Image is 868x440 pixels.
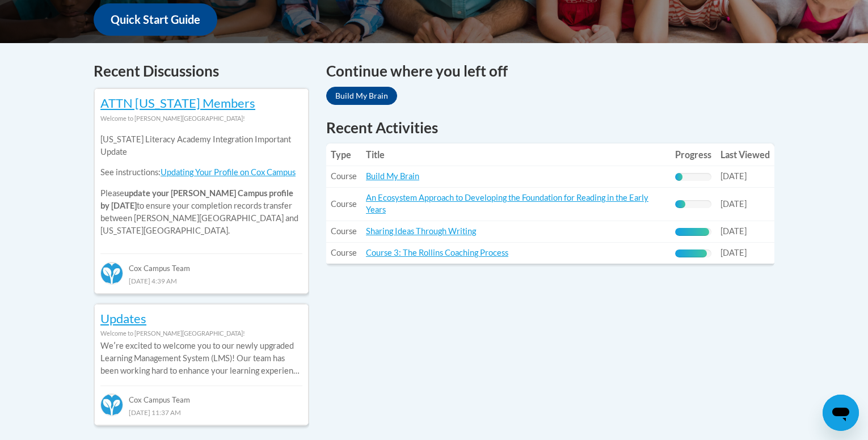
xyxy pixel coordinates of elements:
div: [DATE] 11:37 AM [100,406,302,418]
a: Build My Brain [366,171,419,181]
th: Last Viewed [716,143,774,166]
div: Welcome to [PERSON_NAME][GEOGRAPHIC_DATA]! [100,327,302,340]
th: Type [326,143,361,166]
th: Progress [671,143,716,166]
a: An Ecosystem Approach to Developing the Foundation for Reading in the Early Years [366,193,648,214]
b: update your [PERSON_NAME] Campus profile by [DATE] [100,188,293,210]
p: Weʹre excited to welcome you to our newly upgraded Learning Management System (LMS)! Our team has... [100,340,302,377]
div: Cox Campus Team [100,386,302,406]
div: Progress, % [675,200,685,208]
span: Course [331,199,357,209]
div: Progress, % [675,173,682,181]
a: Course 3: The Rollins Coaching Process [366,248,508,257]
p: See instructions: [100,166,302,179]
span: [DATE] [720,171,747,181]
div: Please to ensure your completion records transfer between [PERSON_NAME][GEOGRAPHIC_DATA] and [US_... [100,125,302,246]
a: Sharing Ideas Through Writing [366,226,476,236]
div: Cox Campus Team [100,253,302,274]
iframe: Button to launch messaging window [823,395,859,431]
div: Progress, % [675,228,709,236]
h4: Recent Discussions [94,60,309,82]
div: Welcome to [PERSON_NAME][GEOGRAPHIC_DATA]! [100,112,302,125]
span: [DATE] [720,199,747,209]
span: [DATE] [720,226,747,236]
div: Progress, % [675,249,707,257]
div: [DATE] 4:39 AM [100,274,302,287]
img: Cox Campus Team [100,394,123,416]
a: Updates [100,311,146,326]
p: [US_STATE] Literacy Academy Integration Important Update [100,133,302,158]
h1: Recent Activities [326,117,774,138]
th: Title [361,143,671,166]
span: Course [331,248,357,257]
h4: Continue where you left off [326,60,774,82]
img: Cox Campus Team [100,262,123,285]
a: Build My Brain [326,87,397,105]
span: Course [331,226,357,236]
span: Course [331,171,357,181]
a: Quick Start Guide [94,3,217,36]
span: [DATE] [720,248,747,257]
a: Updating Your Profile on Cox Campus [161,167,296,177]
a: ATTN [US_STATE] Members [100,95,255,111]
